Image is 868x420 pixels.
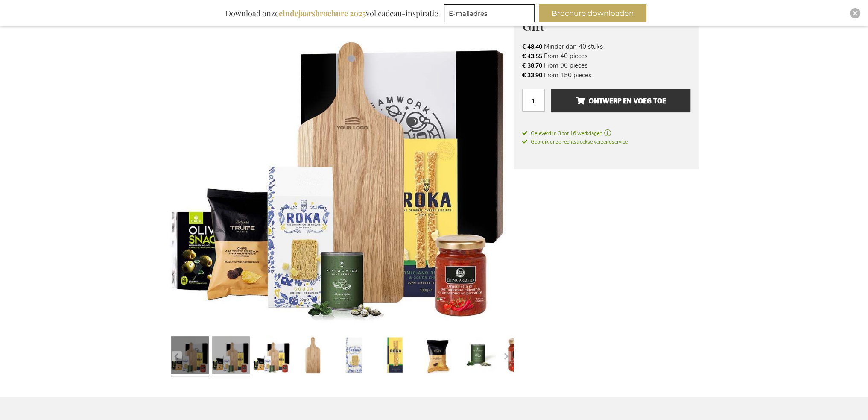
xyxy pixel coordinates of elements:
[522,62,542,70] span: € 38,70
[522,71,542,79] span: € 33,90
[522,129,690,137] a: Geleverd in 3 tot 16 werkdagen
[539,4,646,22] button: Brochure downloaden
[522,89,545,112] input: Aantal
[522,51,690,61] li: From 40 pieces
[294,333,332,380] a: The Ultimate Tapas Board Gift
[850,8,860,18] div: Close
[522,43,542,51] span: € 48,40
[279,8,366,18] b: eindejaarsbrochure 2025
[522,52,542,60] span: € 43,55
[522,42,690,51] li: Minder dan 40 stuks
[522,137,628,146] a: Gebruik onze rechtstreekse verzendservice
[335,333,373,380] a: The Ultimate Tapas Board Gift
[522,61,690,70] li: From 90 pieces
[253,333,291,380] a: The Ultimate Tapas Board Gift
[222,4,442,22] div: Download onze vol cadeau-inspiratie
[522,70,690,80] li: From 150 pieces
[444,4,537,25] form: marketing offers and promotions
[417,333,455,380] a: The Ultimate Tapas Board Gift
[376,333,414,380] a: The Ultimate Tapas Board Gift
[551,89,690,112] button: Ontwerp en voeg toe
[499,333,537,380] a: The Ultimate Tapas Board Gift
[171,333,209,380] a: The Ultimate Tapas Board Gift
[458,333,496,380] a: The Ultimate Tapas Board Gift
[212,333,250,380] a: The Ultimate Tapas Board Gift
[522,138,628,145] span: Gebruik onze rechtstreekse verzendservice
[853,11,858,16] img: Close
[576,94,666,108] span: Ontwerp en voeg toe
[444,4,535,22] input: E-mailadres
